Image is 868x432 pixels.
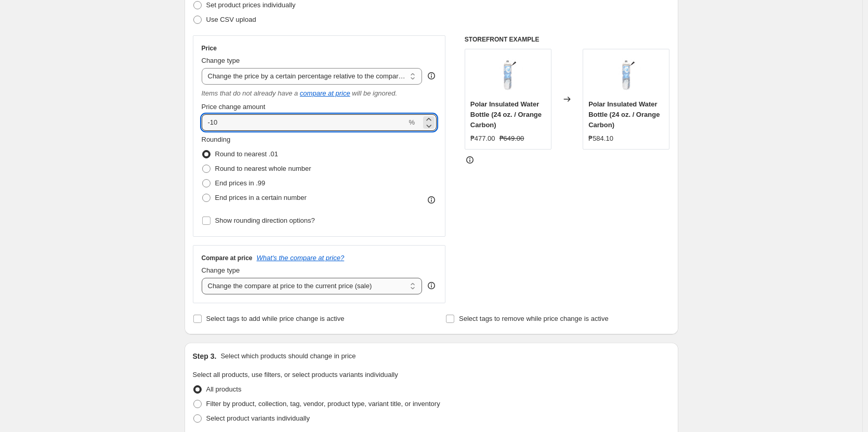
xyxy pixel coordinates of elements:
[215,217,315,224] span: Show rounding direction options?
[215,194,307,201] span: End prices in a certain number
[206,315,345,322] span: Select tags to add while price change is active
[470,133,495,144] div: ₱477.00
[409,118,415,126] span: %
[202,114,407,131] input: -20
[206,400,440,408] span: Filter by product, collection, tag, vendor, product type, variant title, or inventory
[202,103,266,111] span: Price change amount
[193,371,398,379] span: Select all products, use filters, or select products variants individually
[202,44,217,52] h3: Price
[215,179,266,187] span: End prices in .99
[202,136,231,143] span: Rounding
[459,315,609,322] span: Select tags to remove while price change is active
[206,385,242,393] span: All products
[487,55,529,96] img: 174437_a_80x.jpg
[257,254,345,262] button: What's the compare at price?
[588,133,613,144] div: ₱584.10
[206,1,296,9] span: Set product prices individually
[588,100,660,129] span: Polar Insulated Water Bottle (24 oz. / Orange Carbon)
[202,89,298,97] i: Items that do not already have a
[470,100,542,129] span: Polar Insulated Water Bottle (24 oz. / Orange Carbon)
[352,89,397,97] i: will be ignored.
[193,351,217,361] h2: Step 3.
[426,280,437,291] div: help
[215,150,278,158] span: Round to nearest .01
[202,57,240,64] span: Change type
[215,165,311,172] span: Round to nearest whole number
[426,71,437,81] div: help
[202,266,240,274] span: Change type
[606,55,647,96] img: 174437_a_80x.jpg
[300,89,350,97] button: compare at price
[499,133,524,144] strike: ₱649.00
[206,414,310,422] span: Select product variants individually
[202,254,253,262] h3: Compare at price
[220,351,356,361] p: Select which products should change in price
[465,35,670,44] h6: STOREFRONT EXAMPLE
[206,16,256,23] span: Use CSV upload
